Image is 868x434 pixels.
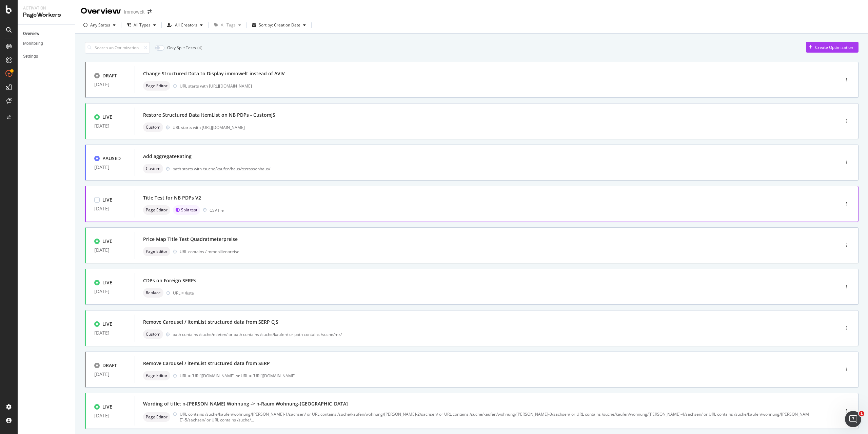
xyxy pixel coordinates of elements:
[146,125,160,129] span: Custom
[102,238,112,245] div: LIVE
[143,81,170,91] div: neutral label
[146,249,167,253] span: Page Editor
[94,82,126,87] div: [DATE]
[210,207,224,213] div: CSV file
[23,40,43,47] div: Monitoring
[211,20,244,31] button: All Tags
[167,45,196,51] div: Only Split Tests
[23,53,70,60] a: Settings
[23,5,70,11] div: Activation
[197,45,202,51] div: ( 4 )
[806,42,859,53] button: Create Optimization
[146,374,167,378] span: Page Editor
[94,247,126,253] div: [DATE]
[143,360,270,367] div: Remove Carousel / itemList structured data from SERP
[251,417,254,423] span: ...
[81,20,118,31] button: Any Status
[147,10,152,14] div: arrow-right-arrow-left
[146,167,160,171] span: Custom
[23,11,70,19] div: PageWorkers
[94,413,126,418] div: [DATE]
[143,277,196,284] div: CDPs on Foreign SERPs
[180,249,811,254] div: URL contains /immobilienpreise
[146,291,161,295] span: Replace
[146,84,167,88] span: Page Editor
[94,372,126,377] div: [DATE]
[164,20,205,31] button: All Creators
[102,403,112,410] div: LIVE
[23,30,39,37] div: Overview
[180,411,811,423] div: URL contains /suche/kaufen/wohnung/[PERSON_NAME]-1/sachsen/ or URL contains /suche/kaufen/wohnung...
[143,288,163,298] div: neutral label
[134,23,151,27] div: All Types
[143,194,201,201] div: Title Test for NB PDPs V2
[859,411,864,416] span: 1
[143,70,285,77] div: Change Structured Data to Display immowelt instead of AVIV
[143,400,348,407] div: Wording of title: n-[PERSON_NAME] Wohnung -> n-Raum Wohnung-[GEOGRAPHIC_DATA]
[102,196,112,203] div: LIVE
[23,53,38,60] div: Settings
[102,155,121,162] div: PAUSED
[173,125,811,130] div: URL starts with [URL][DOMAIN_NAME]
[173,166,811,172] div: path starts with /suche/kaufen/haus/terrassenhaus/
[845,411,861,427] iframe: Intercom live chat
[146,208,167,212] span: Page Editor
[102,362,117,369] div: DRAFT
[143,236,238,243] div: Price Map Title Test Quadratmeterpreise
[173,332,811,337] div: path contains /suche/mieten/ or path contains /suche/kaufen/ or path contains /suche/mk/
[143,247,170,256] div: neutral label
[85,42,150,54] input: Search an Optimization
[124,20,159,31] button: All Types
[102,72,117,79] div: DRAFT
[815,44,853,50] div: Create Optimization
[143,153,192,160] div: Add aggregateRating
[173,205,200,215] div: brand label
[143,164,163,173] div: neutral label
[143,319,278,325] div: Remove Carousel / itemList structured data from SERP CJS
[102,321,112,327] div: LIVE
[143,205,170,215] div: neutral label
[23,30,70,37] a: Overview
[102,279,112,286] div: LIVE
[124,8,145,15] div: Immowelt
[181,208,197,212] span: Split test
[102,114,112,120] div: LIVE
[175,23,197,27] div: All Creators
[143,371,170,380] div: neutral label
[23,40,70,47] a: Monitoring
[94,165,126,170] div: [DATE]
[94,330,126,336] div: [DATE]
[94,123,126,129] div: [DATE]
[259,23,300,27] div: Sort by: Creation Date
[173,290,811,296] div: URL = /liste
[94,206,126,211] div: [DATE]
[81,5,121,17] div: Overview
[146,332,160,336] span: Custom
[94,289,126,294] div: [DATE]
[221,23,236,27] div: All Tags
[143,112,275,118] div: Restore Structured Data ItemList on NB PDPs - CustomJS
[180,373,811,379] div: URL = [URL][DOMAIN_NAME] or URL = [URL][DOMAIN_NAME]
[143,412,170,422] div: neutral label
[143,329,163,339] div: neutral label
[143,122,163,132] div: neutral label
[180,83,811,89] div: URL starts with [URL][DOMAIN_NAME]
[146,415,167,419] span: Page Editor
[90,23,110,27] div: Any Status
[250,20,309,31] button: Sort by: Creation Date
